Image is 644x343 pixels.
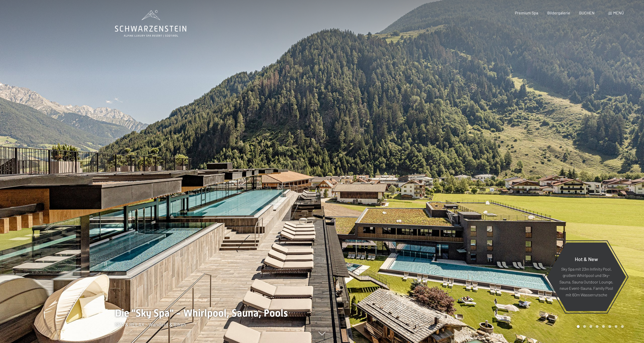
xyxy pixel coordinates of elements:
[577,325,580,328] div: Carousel Page 1 (Current Slide)
[515,10,538,15] a: Premium Spa
[608,325,611,328] div: Carousel Page 6
[559,266,614,298] p: Sky Spa mit 23m Infinity Pool, großem Whirlpool und Sky-Sauna, Sauna Outdoor Lounge, neue Event-S...
[547,10,570,15] a: Bildergalerie
[579,10,595,15] a: BUCHEN
[596,325,599,328] div: Carousel Page 4
[589,325,592,328] div: Carousel Page 3
[621,325,624,328] div: Carousel Page 8
[602,325,605,328] div: Carousel Page 5
[613,10,624,15] span: Menü
[575,325,624,328] div: Carousel Pagination
[575,256,598,262] span: Hot & New
[546,242,626,311] a: Hot & New Sky Spa mit 23m Infinity Pool, großem Whirlpool und Sky-Sauna, Sauna Outdoor Lounge, ne...
[583,325,586,328] div: Carousel Page 2
[615,325,617,328] div: Carousel Page 7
